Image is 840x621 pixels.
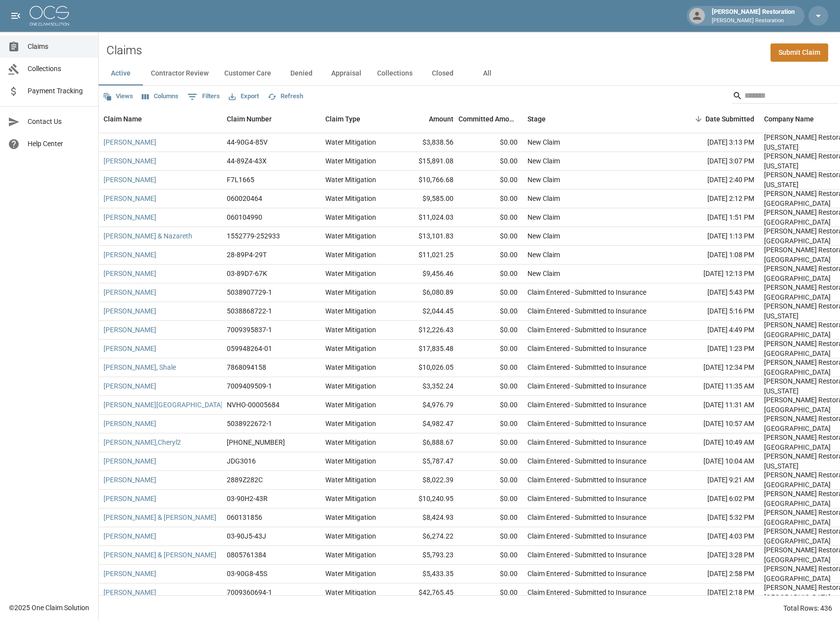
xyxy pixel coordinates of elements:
[104,231,192,241] a: [PERSON_NAME] & Nazareth
[458,105,518,133] div: Committed Amount
[670,208,759,227] div: [DATE] 1:51 PM
[394,265,458,283] div: $9,456.46
[104,269,156,278] a: [PERSON_NAME]
[227,437,285,447] div: 01-009-272585
[527,362,646,372] div: Claim Entered - Submitted to Insurance
[104,287,156,297] a: [PERSON_NAME]
[527,475,646,485] div: Claim Entered - Submitted to Insurance
[527,344,646,353] div: Claim Entered - Submitted to Insurance
[692,112,705,126] button: Sort
[325,344,376,353] div: Water Mitigation
[227,269,267,278] div: 03-89D7-67K
[227,475,263,485] div: 2889Z282C
[104,587,156,597] a: [PERSON_NAME]
[104,475,156,485] a: [PERSON_NAME]
[670,283,759,302] div: [DATE] 5:43 PM
[227,344,272,353] div: 059948264-01
[104,512,216,522] a: [PERSON_NAME] & [PERSON_NAME]
[104,456,156,466] a: [PERSON_NAME]
[670,471,759,490] div: [DATE] 9:21 AM
[104,306,156,316] a: [PERSON_NAME]
[99,62,143,85] button: Active
[227,362,266,372] div: 7868094158
[227,212,262,222] div: 060104990
[670,565,759,583] div: [DATE] 2:58 PM
[325,550,376,560] div: Water Mitigation
[458,246,523,265] div: $0.00
[458,190,523,208] div: $0.00
[227,231,280,241] div: 1552779-252933
[325,175,376,185] div: Water Mitigation
[104,419,156,428] a: [PERSON_NAME]
[458,508,523,527] div: $0.00
[323,62,369,85] button: Appraisal
[227,381,272,391] div: 7009409509-1
[527,137,560,147] div: New Claim
[325,512,376,522] div: Water Mitigation
[140,89,181,104] button: Select columns
[458,358,523,377] div: $0.00
[458,208,523,227] div: $0.00
[325,419,376,428] div: Water Mitigation
[325,325,376,335] div: Water Mitigation
[458,265,523,283] div: $0.00
[458,227,523,246] div: $0.00
[325,381,376,391] div: Water Mitigation
[227,419,272,428] div: 5038922672-1
[325,306,376,316] div: Water Mitigation
[527,494,646,504] div: Claim Entered - Submitted to Insurance
[30,6,69,26] img: ocs-logo-white-transparent.png
[227,587,272,597] div: 7009360694-1
[325,231,376,241] div: Water Mitigation
[325,456,376,466] div: Water Mitigation
[458,171,523,190] div: $0.00
[394,208,458,227] div: $11,024.03
[458,321,523,340] div: $0.00
[325,212,376,222] div: Water Mitigation
[394,321,458,340] div: $12,226.43
[394,302,458,321] div: $2,044.45
[104,494,156,504] a: [PERSON_NAME]
[325,194,376,203] div: Water Mitigation
[394,227,458,246] div: $13,101.83
[458,527,523,546] div: $0.00
[670,396,759,415] div: [DATE] 11:31 AM
[325,362,376,372] div: Water Mitigation
[394,490,458,508] div: $10,240.95
[394,358,458,377] div: $10,026.05
[527,212,560,222] div: New Claim
[104,569,156,579] a: [PERSON_NAME]
[394,527,458,546] div: $6,274.22
[104,400,223,410] a: [PERSON_NAME][GEOGRAPHIC_DATA]
[527,512,646,522] div: Claim Entered - Submitted to Insurance
[527,306,646,316] div: Claim Entered - Submitted to Insurance
[670,227,759,246] div: [DATE] 1:13 PM
[394,583,458,602] div: $42,765.45
[394,133,458,152] div: $3,838.56
[465,62,509,85] button: All
[104,194,156,203] a: [PERSON_NAME]
[104,325,156,335] a: [PERSON_NAME]
[394,396,458,415] div: $4,976.79
[527,231,560,241] div: New Claim
[394,283,458,302] div: $6,080.89
[279,62,323,85] button: Denied
[527,156,560,166] div: New Claim
[394,452,458,471] div: $5,787.47
[394,190,458,208] div: $9,585.00
[227,494,268,504] div: 03-90H2-43R
[394,471,458,490] div: $8,022.39
[458,396,523,415] div: $0.00
[104,105,142,133] div: Claim Name
[527,325,646,335] div: Claim Entered - Submitted to Insurance
[527,287,646,297] div: Claim Entered - Submitted to Insurance
[764,105,814,133] div: Company Name
[458,133,523,152] div: $0.00
[28,86,90,96] span: Payment Tracking
[670,133,759,152] div: [DATE] 3:13 PM
[527,456,646,466] div: Claim Entered - Submitted to Insurance
[227,105,272,133] div: Claim Number
[523,105,670,133] div: Stage
[104,344,156,353] a: [PERSON_NAME]
[104,175,156,185] a: [PERSON_NAME]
